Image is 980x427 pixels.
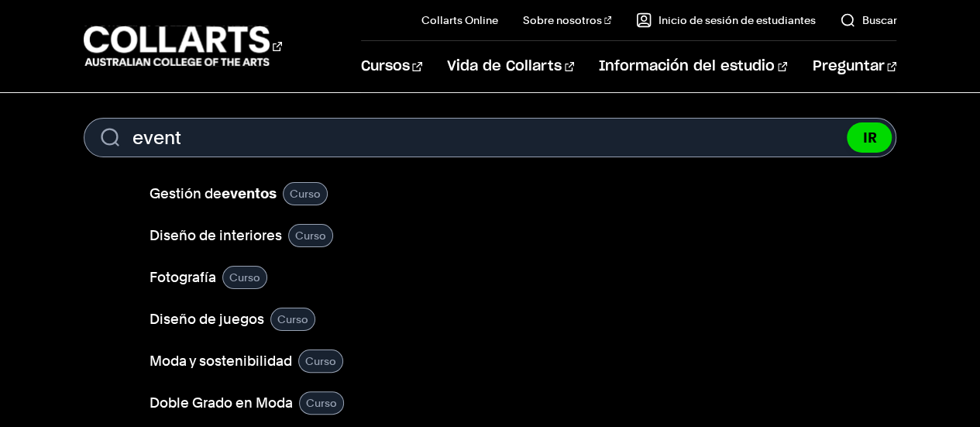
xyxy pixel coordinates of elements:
a: Moda y sostenibilidad [150,350,292,372]
a: Inicio de sesión de estudiantes [636,12,815,28]
font: Preguntar [812,60,884,74]
a: Doble Grado en Moda [150,392,293,414]
a: Diseño de juegos [150,308,264,330]
font: Collarts Online [421,14,498,26]
font: Moda y sostenibilidad [150,353,292,369]
a: Buscar [840,12,896,28]
font: Curso [306,397,337,409]
div: Ir a la página de inicio [84,24,282,68]
font: Curso [295,229,326,242]
font: Diseño de interiores [150,227,282,243]
button: IR [847,122,892,153]
input: Introducir término de búsqueda [84,118,897,157]
font: Curso [305,355,336,367]
font: Vida de Collarts [447,60,562,74]
font: Gestión de [150,185,222,201]
font: eventos [222,185,277,201]
a: Preguntar [812,41,896,92]
font: Sobre nosotros [523,14,602,26]
font: Fotografía [150,269,216,285]
font: Curso [229,271,260,284]
font: Cursos [361,60,410,74]
font: Diseño de juegos [150,311,264,327]
font: Buscar [861,14,896,26]
a: Vida de Collarts [447,41,574,92]
a: Fotografía [150,267,216,288]
a: Cursos [361,41,422,92]
font: Curso [277,313,308,325]
font: Información del estudio [599,60,775,74]
a: Collarts Online [421,12,498,28]
a: Gestión deeventos [150,183,277,205]
a: Diseño de interiores [150,225,282,246]
font: Doble Grado en Moda [150,394,293,411]
a: Información del estudio [599,41,787,92]
form: Buscar [84,118,897,157]
a: Sobre nosotros [523,12,612,28]
font: IR [862,129,876,146]
font: Curso [290,188,321,200]
font: Inicio de sesión de estudiantes [658,14,815,26]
